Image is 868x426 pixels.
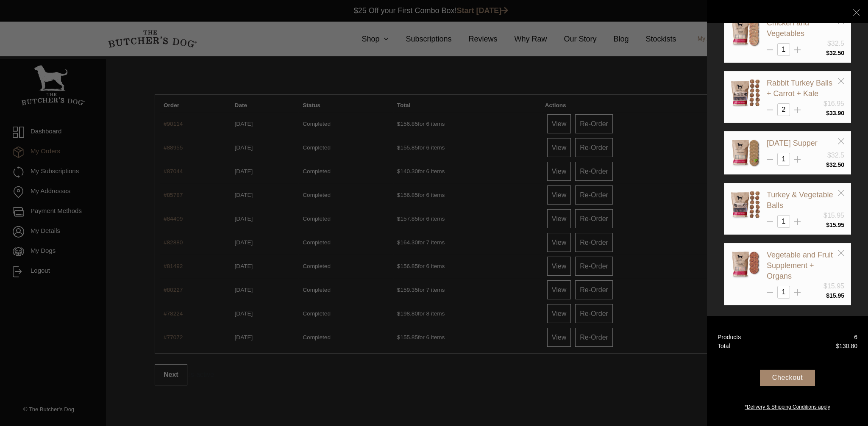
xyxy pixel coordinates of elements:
div: $32.5 [827,39,844,49]
div: Products [718,333,741,342]
a: [DATE] Supper [767,139,818,147]
div: Total [718,342,730,351]
a: Products 6 Total $130.80 Checkout [707,316,868,426]
bdi: 130.80 [836,343,857,349]
span: $ [826,221,829,228]
bdi: 32.50 [826,161,844,168]
span: $ [836,343,839,349]
div: $15.95 [823,281,844,291]
bdi: 33.90 [826,110,844,116]
a: Vegetable and Fruit Supplement + Organs [767,251,833,280]
div: Checkout [760,370,815,386]
img: Rabbit Turkey Balls + Carrot + Kale [731,78,760,108]
a: *Delivery & Shipping Conditions apply [707,401,868,411]
a: Rabbit Turkey Balls + Carrot + Kale [767,79,832,98]
div: $16.95 [823,99,844,109]
img: Sunday Supper [731,138,760,168]
div: 6 [854,333,857,342]
div: $15.95 [823,210,844,221]
bdi: 15.95 [826,292,844,299]
span: $ [826,161,829,168]
img: Vegetable and Fruit Supplement + Organs [731,250,760,279]
span: $ [826,292,829,299]
bdi: 15.95 [826,221,844,228]
span: $ [826,50,829,56]
img: Turkey & Vegetable Balls [731,190,760,219]
div: $32.5 [827,150,844,160]
bdi: 32.50 [826,50,844,56]
span: $ [826,110,829,116]
a: Turkey & Vegetable Balls [767,191,833,210]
